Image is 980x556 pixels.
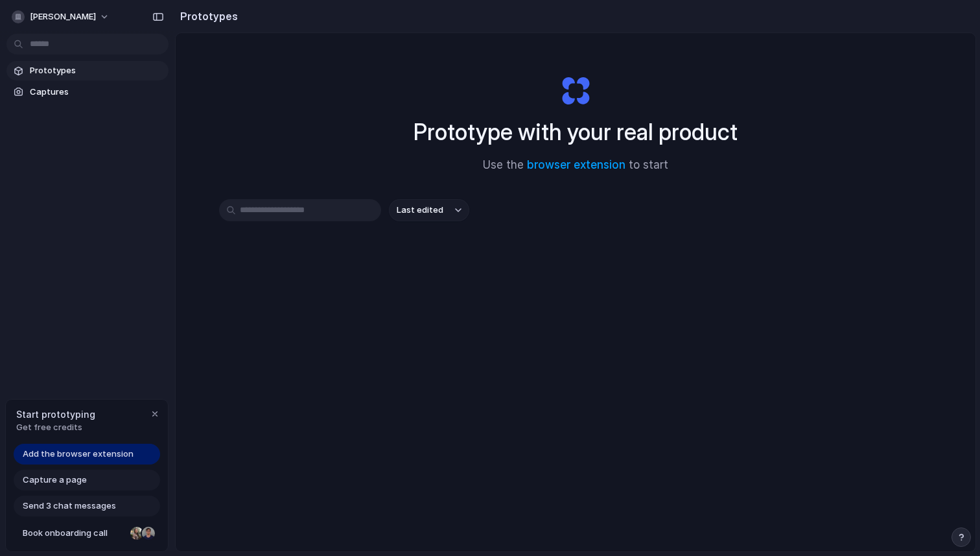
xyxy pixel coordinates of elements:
[23,448,134,461] span: Add the browser extension
[23,500,116,513] span: Send 3 chat messages
[483,157,668,174] span: Use the to start
[389,199,469,221] button: Last edited
[397,204,443,217] span: Last edited
[129,526,145,541] div: Nicole Kubica
[30,10,96,23] span: [PERSON_NAME]
[14,523,160,544] a: Book onboarding call
[23,474,87,487] span: Capture a page
[141,526,156,541] div: Christian Iacullo
[414,115,738,149] h1: Prototype with your real product
[30,64,163,77] span: Prototypes
[14,444,160,465] a: Add the browser extension
[6,82,169,102] a: Captures
[16,407,95,421] span: Start prototyping
[23,527,125,540] span: Book onboarding call
[30,86,163,99] span: Captures
[6,6,116,27] button: [PERSON_NAME]
[6,61,169,80] a: Prototypes
[175,8,238,24] h2: Prototypes
[527,158,625,171] a: browser extension
[16,421,95,434] span: Get free credits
